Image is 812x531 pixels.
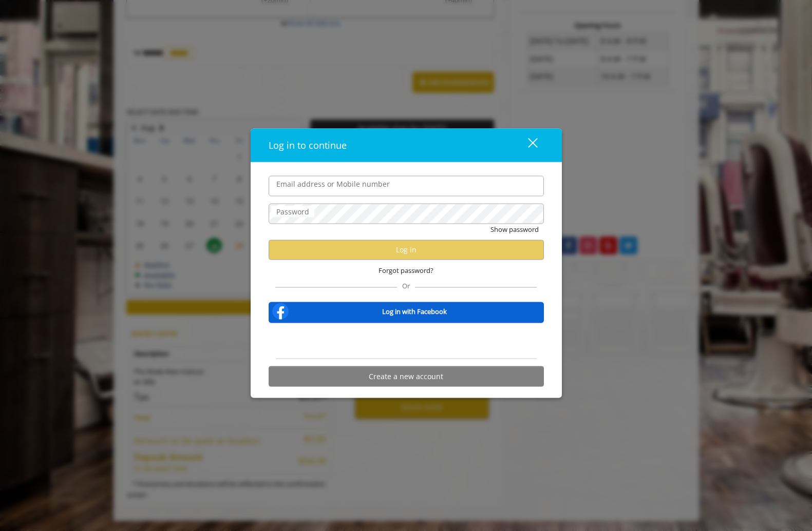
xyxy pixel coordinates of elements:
b: Log in with Facebook [382,306,447,317]
img: facebook-logo [270,301,291,322]
span: Forgot password? [379,265,433,276]
iframe: Sign in with Google Button [354,330,458,352]
label: Password [271,206,314,217]
button: close dialog [509,134,544,155]
button: Show password [490,224,539,234]
button: Log in [269,240,544,260]
input: Email address or Mobile number [269,175,544,196]
div: close dialog [516,137,537,153]
input: Password [269,203,544,224]
label: Email address or Mobile number [271,178,395,189]
span: Log in to continue [269,139,347,151]
span: Or [397,281,415,290]
button: Create a new account [269,366,544,386]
